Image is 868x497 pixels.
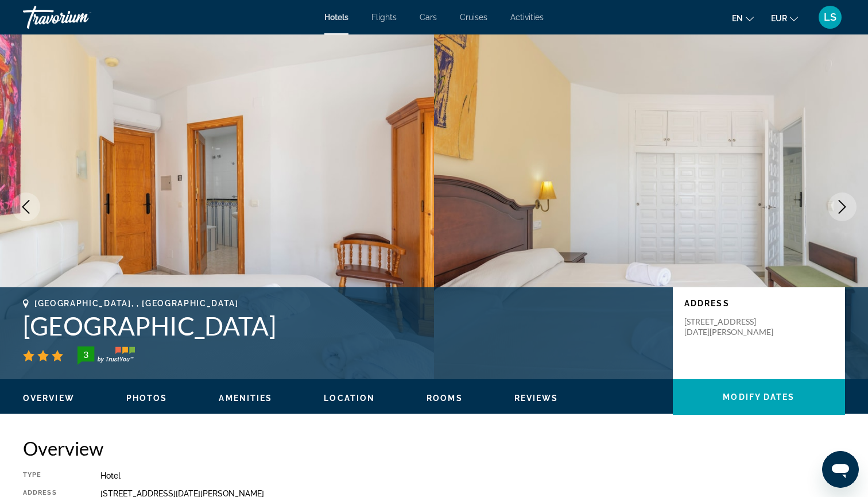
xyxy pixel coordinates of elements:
[514,393,559,403] button: Reviews
[371,13,397,22] a: Flights
[828,192,857,221] button: Next image
[23,437,845,460] h2: Overview
[510,13,544,22] a: Activities
[673,379,845,415] button: Modify Dates
[420,13,437,22] a: Cars
[23,393,75,403] button: Overview
[732,10,754,26] button: Change language
[219,393,272,403] button: Amenities
[723,392,795,402] span: Modify Dates
[100,471,845,480] div: Hotel
[23,2,138,32] a: Travorium
[23,471,72,480] div: Type
[684,317,776,337] p: [STREET_ADDRESS][DATE][PERSON_NAME]
[427,393,463,403] button: Rooms
[219,394,272,403] span: Amenities
[460,13,487,22] a: Cruises
[126,394,168,403] span: Photos
[684,299,834,308] p: Address
[824,11,836,23] span: LS
[732,14,743,23] span: en
[771,14,787,23] span: EUR
[324,394,375,403] span: Location
[771,10,798,26] button: Change currency
[23,394,75,403] span: Overview
[74,348,97,361] div: 3
[822,451,859,488] iframe: Bouton de lancement de la fenêtre de messagerie
[23,311,661,341] h1: [GEOGRAPHIC_DATA]
[815,5,845,29] button: User Menu
[126,393,168,403] button: Photos
[324,13,348,22] a: Hotels
[34,299,239,308] span: [GEOGRAPHIC_DATA], , [GEOGRAPHIC_DATA]
[77,346,135,365] img: TrustYou guest rating badge
[427,394,463,403] span: Rooms
[324,393,375,403] button: Location
[11,192,40,221] button: Previous image
[514,394,559,403] span: Reviews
